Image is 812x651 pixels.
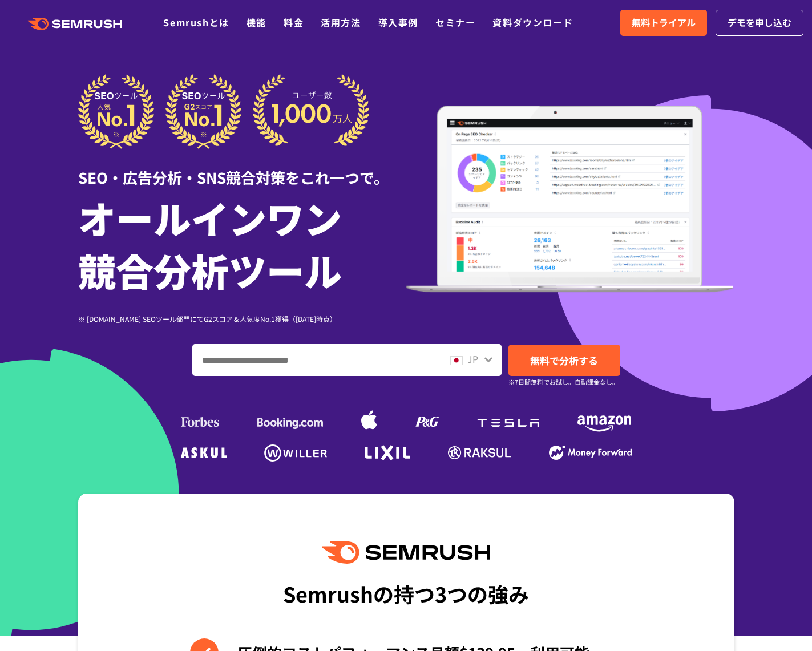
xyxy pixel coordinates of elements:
span: デモを申し込む [728,15,791,30]
a: デモを申し込む [716,10,803,36]
a: 無料で分析する [508,345,620,376]
span: JP [467,352,478,366]
a: セミナー [435,15,475,29]
div: ※ [DOMAIN_NAME] SEOツール部門にてG2スコア＆人気度No.1獲得（[DATE]時点） [78,313,406,324]
small: ※7日間無料でお試し。自動課金なし。 [508,377,619,387]
img: Semrush [322,541,490,564]
a: 無料トライアル [620,10,707,36]
a: 導入事例 [378,15,418,29]
a: 機能 [247,15,266,29]
div: SEO・広告分析・SNS競合対策をこれ一つで。 [78,149,406,188]
a: 資料ダウンロード [492,15,573,29]
a: 活用方法 [321,15,361,29]
h1: オールインワン 競合分析ツール [78,191,406,296]
a: 料金 [284,15,304,29]
input: ドメイン、キーワードまたはURLを入力してください [193,345,440,375]
span: 無料で分析する [530,353,598,367]
span: 無料トライアル [632,15,696,30]
div: Semrushの持つ3つの強み [283,572,529,614]
a: Semrushとは [163,15,229,29]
